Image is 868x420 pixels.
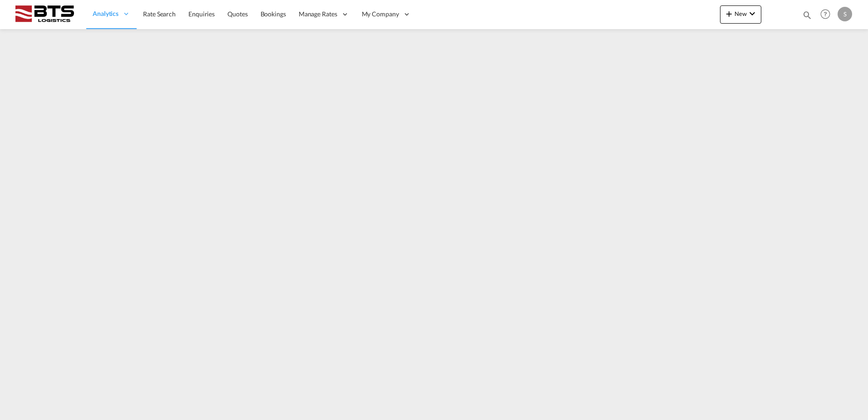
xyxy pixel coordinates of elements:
[818,6,838,23] div: Help
[724,8,735,19] md-icon: icon-plus 400-fg
[838,7,852,21] div: S
[747,8,758,19] md-icon: icon-chevron-down
[14,4,75,25] img: cdcc71d0be7811ed9adfbf939d2aa0e8.png
[362,10,399,19] span: My Company
[227,10,247,18] span: Quotes
[143,10,176,18] span: Rate Search
[299,10,337,19] span: Manage Rates
[724,10,758,17] span: New
[188,10,215,18] span: Enquiries
[802,10,812,20] md-icon: icon-magnify
[802,10,812,24] div: icon-magnify
[818,6,833,22] span: Help
[720,5,761,24] button: icon-plus 400-fgNewicon-chevron-down
[93,9,118,18] span: Analytics
[261,10,286,18] span: Bookings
